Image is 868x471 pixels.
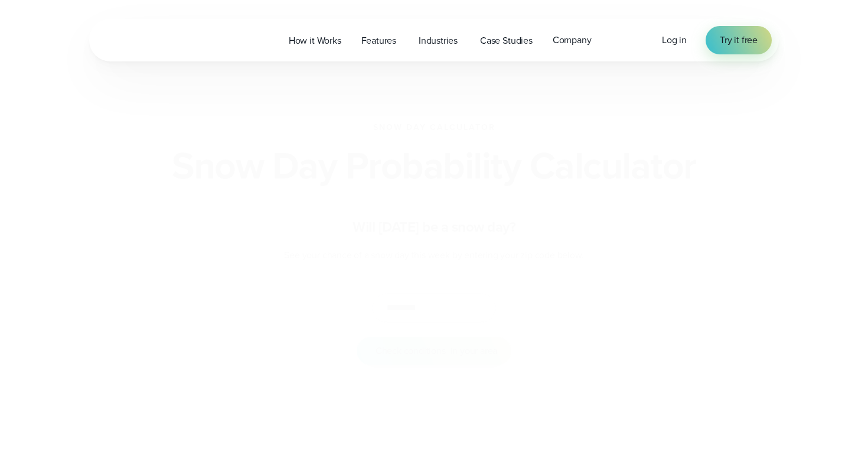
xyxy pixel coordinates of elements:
span: Industries [419,34,458,48]
span: How it Works [289,34,341,48]
span: Log in [662,33,687,47]
span: Features [361,34,396,48]
a: Log in [662,33,687,47]
a: Case Studies [470,28,543,53]
span: Case Studies [480,34,533,48]
span: Company [553,33,592,47]
a: How it Works [279,28,351,53]
a: Try it free [706,26,772,54]
span: Try it free [720,33,758,47]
